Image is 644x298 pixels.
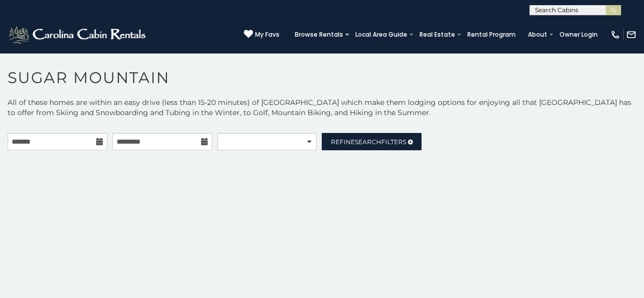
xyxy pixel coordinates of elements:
[554,28,603,42] a: Owner Login
[414,28,460,42] a: Real Estate
[290,28,348,42] a: Browse Rentals
[355,138,381,146] span: Search
[626,30,636,40] img: mail-regular-white.png
[610,30,621,40] img: phone-regular-white.png
[255,30,279,39] span: My Favs
[244,30,279,40] a: My Favs
[331,138,406,146] span: Refine Filters
[322,133,422,150] a: RefineSearchFilters
[8,24,149,45] img: White-1-2.png
[523,28,552,42] a: About
[350,28,412,42] a: Local Area Guide
[462,28,521,42] a: Rental Program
